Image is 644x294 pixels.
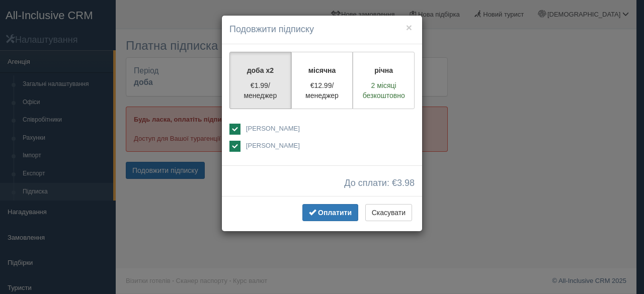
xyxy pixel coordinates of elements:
p: 2 місяці безкоштовно [359,80,408,101]
span: Оплатити [318,209,352,217]
h4: Подовжити підписку [229,23,415,36]
span: 3.98 [397,178,415,188]
p: €12.99/менеджер [298,80,347,101]
span: [PERSON_NAME] [246,125,300,132]
p: €1.99/менеджер [236,80,285,101]
p: місячна [298,65,347,75]
button: Оплатити [302,204,358,221]
span: [PERSON_NAME] [246,142,300,149]
span: До сплати: € [344,178,415,188]
p: доба x2 [236,65,285,75]
button: Скасувати [365,204,412,221]
button: × [406,22,412,33]
p: річна [359,65,408,75]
